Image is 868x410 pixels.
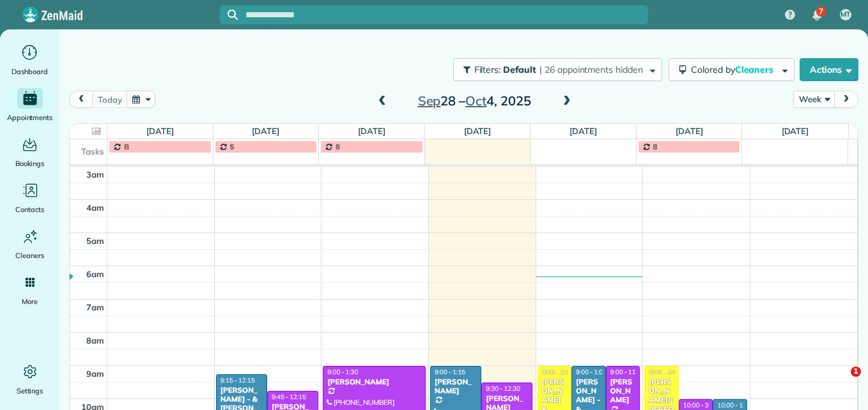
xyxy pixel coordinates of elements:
span: Bookings [15,157,45,170]
a: Settings [5,361,54,397]
span: 8am [86,335,104,345]
button: Actions [800,58,858,81]
span: 9:00 - 1:30 [327,368,358,376]
span: Default [503,64,537,75]
span: Colored by [691,64,778,75]
span: Filters: [474,64,501,75]
span: 1 [851,367,861,377]
span: 10:00 - 3:00 [683,401,718,409]
span: | 26 appointments hidden [539,64,643,75]
span: Appointments [7,111,53,124]
span: 9:00 - 11:15 [610,368,645,376]
span: 9:00 - 4:00 [649,368,679,376]
button: Focus search [220,10,238,20]
button: today [92,91,127,108]
a: Filters: Default | 26 appointments hidden [447,58,662,81]
span: MT [841,10,851,20]
a: Contacts [5,180,54,216]
a: Appointments [5,88,54,124]
span: 4am [86,202,104,213]
span: 6am [86,269,104,279]
span: 9:15 - 12:15 [221,376,255,384]
button: Colored byCleaners [669,58,794,81]
div: [PERSON_NAME] [434,377,477,396]
a: [DATE] [570,126,597,136]
span: More [22,295,38,308]
span: 9:45 - 12:15 [272,393,306,401]
span: 9:00 - 1:00 [576,368,607,376]
span: B [124,142,129,151]
a: [DATE] [782,126,809,136]
span: Cleaners [15,249,44,262]
span: 5 [229,142,234,151]
span: 8 [336,142,340,151]
button: Week [793,91,835,108]
span: Contacts [15,203,44,216]
svg: Focus search [228,10,238,20]
span: Oct [465,93,486,109]
span: 5am [86,236,104,246]
span: Dashboard [12,65,48,78]
span: 3am [86,169,104,179]
span: Sep [418,93,441,109]
span: 7am [86,302,104,312]
a: [DATE] [146,126,174,136]
span: 9:00 - 2:30 [542,368,573,376]
a: [DATE] [252,126,279,136]
h2: 28 – 4, 2025 [394,94,554,108]
a: Dashboard [5,42,54,78]
span: 10:00 - 1:00 [717,401,752,409]
div: 7 unread notifications [803,1,830,29]
span: 8 [653,142,657,151]
span: Settings [17,384,43,397]
a: [DATE] [464,126,492,136]
span: 9am [86,368,104,379]
button: Filters: Default | 26 appointments hidden [453,58,662,81]
button: prev [69,91,93,108]
button: next [834,91,858,108]
a: Cleaners [5,226,54,262]
div: [PERSON_NAME] [610,377,637,405]
span: 9:30 - 12:30 [486,384,520,393]
span: 7 [819,6,823,17]
a: Bookings [5,134,54,170]
div: [PERSON_NAME] [327,377,421,386]
span: Cleaners [735,64,776,75]
span: 9:00 - 1:15 [435,368,465,376]
a: [DATE] [358,126,385,136]
iframe: Intercom live chat [825,367,855,397]
a: [DATE] [676,126,703,136]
